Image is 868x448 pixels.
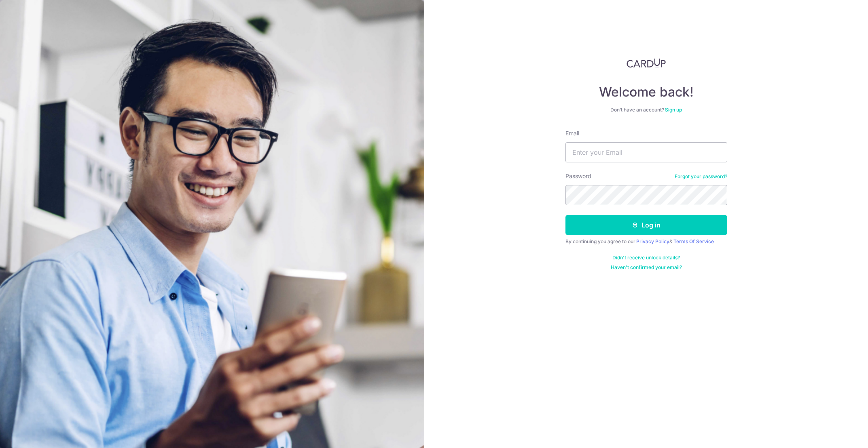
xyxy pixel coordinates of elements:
a: Didn't receive unlock details? [612,254,680,261]
a: Privacy Policy [636,238,669,244]
label: Password [565,172,591,180]
button: Log in [565,215,727,235]
img: CardUp Logo [627,58,666,68]
a: Sign up [665,107,682,113]
a: Forgot your password? [675,173,727,180]
a: Terms Of Service [673,238,714,244]
input: Enter your Email [565,142,727,162]
h4: Welcome back! [565,84,727,100]
div: By continuing you agree to our & [565,238,727,245]
a: Haven't confirmed your email? [611,264,682,271]
label: Email [565,129,579,137]
div: Don’t have an account? [565,107,727,113]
